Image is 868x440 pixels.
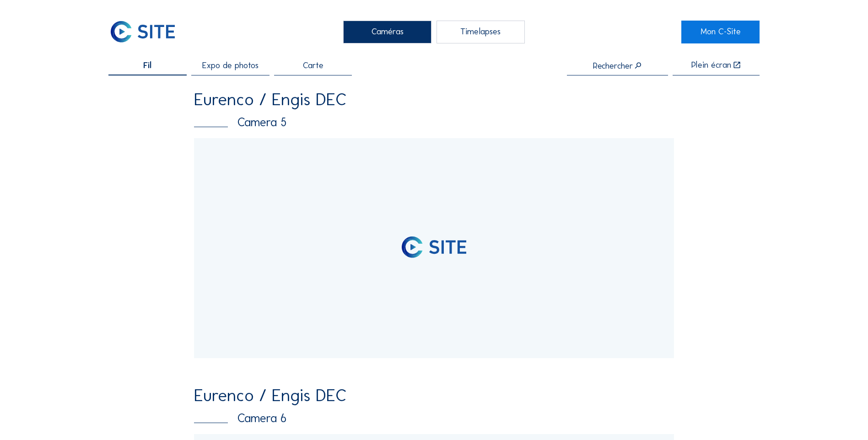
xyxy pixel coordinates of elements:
div: Camera 5 [194,116,674,128]
div: Eurenco / Engis DEC [194,91,674,108]
a: Mon C-Site [681,21,760,43]
div: Timelapses [437,21,525,43]
div: Plein écran [691,61,731,70]
img: logo_text [429,240,466,254]
span: Carte [303,61,323,70]
img: logo_pic [408,236,417,258]
img: C-SITE Logo [108,21,177,43]
a: C-SITE Logo [108,21,187,43]
div: Eurenco / Engis DEC [194,387,674,404]
div: Camera 6 [194,412,674,424]
span: Fil [143,61,151,70]
span: Expo de photos [202,61,259,70]
div: Caméras [343,21,431,43]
